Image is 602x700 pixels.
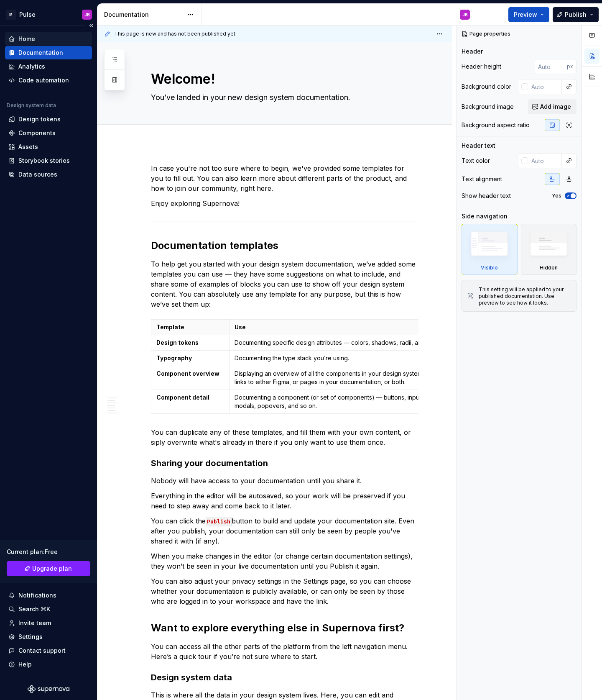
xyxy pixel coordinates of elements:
[5,630,92,644] a: Settings
[462,224,518,275] div: Visible
[206,517,232,526] code: Publish
[2,5,95,23] button: MPulseJB
[104,10,183,19] div: Documentation
[151,621,418,635] h2: Want to explore everything else in Supernova first?
[5,126,92,140] a: Components
[5,589,92,602] button: Notifications
[114,31,237,37] span: This page is new and has not been published yet.
[156,323,224,331] p: Template
[18,143,38,151] div: Assets
[5,603,92,616] button: Search ⌘K
[151,672,418,683] h3: Design system data
[481,264,498,271] div: Visible
[462,82,511,91] div: Background color
[18,170,57,179] div: Data sources
[514,10,537,19] span: Preview
[5,154,92,167] a: Storybook stories
[235,323,446,331] p: Use
[540,264,558,271] div: Hidden
[235,393,446,410] p: Documenting a component (or set of components) — buttons, input fields, modals, popovers, and so on.
[5,616,92,630] a: Invite team
[7,561,90,576] button: Upgrade plan
[540,103,571,111] span: Add image
[5,644,92,657] button: Contact support
[5,168,92,181] a: Data sources
[462,47,483,56] div: Header
[18,62,45,71] div: Analytics
[18,619,51,627] div: Invite team
[462,121,530,129] div: Background aspect ratio
[151,516,418,546] p: You can click the button to build and update your documentation site. Even after you publish, you...
[462,212,508,221] div: Side navigation
[151,491,418,511] p: Everything in the editor will be autosaved, so your work will be preserved if you need to step aw...
[151,198,418,208] p: Enjoy exploring Supernova!
[7,548,90,556] div: Current plan : Free
[156,370,219,377] strong: Component overview
[479,286,571,306] div: This setting will be applied to your published documentation. Use preview to see how it looks.
[18,156,70,165] div: Storybook stories
[151,163,418,193] p: In case you're not too sure where to begin, we've provided some templates for you to fill out. Yo...
[5,60,92,73] a: Analytics
[235,338,446,347] p: Documenting specific design attributes — colors, shadows, radii, and so on.
[462,11,468,18] div: JB
[521,224,577,275] div: Hidden
[18,129,56,137] div: Components
[235,354,446,362] p: Documenting the type stack you’re using.
[151,457,418,469] h3: Sharing your documentation
[5,658,92,671] button: Help
[151,259,418,309] p: To help get you started with your design system documentation, we’ve added some templates you can...
[462,192,511,200] div: Show header text
[535,59,567,74] input: Auto
[151,239,418,252] h2: Documentation templates
[508,7,549,22] button: Preview
[19,10,36,19] div: Pulse
[18,76,69,85] div: Code automation
[156,339,199,346] strong: Design tokens
[462,156,490,165] div: Text color
[7,102,56,109] div: Design system data
[528,153,562,168] input: Auto
[18,605,50,613] div: Search ⌘K
[462,103,514,111] div: Background image
[149,91,417,104] textarea: You’ve landed in your new design system documentation.
[5,74,92,87] a: Code automation
[528,79,562,94] input: Auto
[235,369,446,386] p: Displaying an overview of all the components in your design system, with links to either Figma, o...
[18,115,61,123] div: Design tokens
[28,685,69,693] svg: Supernova Logo
[18,35,35,43] div: Home
[5,46,92,59] a: Documentation
[18,646,66,655] div: Contact support
[18,49,63,57] div: Documentation
[18,660,32,669] div: Help
[565,10,587,19] span: Publish
[462,175,502,183] div: Text alignment
[151,576,418,606] p: You can also adjust your privacy settings in the Settings page, so you can choose whether your do...
[5,32,92,46] a: Home
[18,591,56,600] div: Notifications
[149,69,417,89] textarea: Welcome!
[528,99,576,114] button: Add image
[462,141,495,150] div: Header text
[156,394,209,401] strong: Component detail
[85,20,97,31] button: Collapse sidebar
[462,62,501,71] div: Header height
[5,140,92,154] a: Assets
[6,10,16,20] div: M
[156,354,192,362] strong: Typography
[151,427,418,447] p: You can duplicate any of these templates, and fill them with your own content, or siply overwrite...
[567,63,573,70] p: px
[151,641,418,662] p: You can access all the other parts of the platform from the left navigation menu. Here’s a quick ...
[32,564,72,573] span: Upgrade plan
[84,11,90,18] div: JB
[151,551,418,571] p: When you make changes in the editor (or change certain documentation settings), they won’t be see...
[553,7,599,22] button: Publish
[552,192,561,199] label: Yes
[5,113,92,126] a: Design tokens
[151,476,418,486] p: Nobody will have access to your documentation until you share it.
[18,633,43,641] div: Settings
